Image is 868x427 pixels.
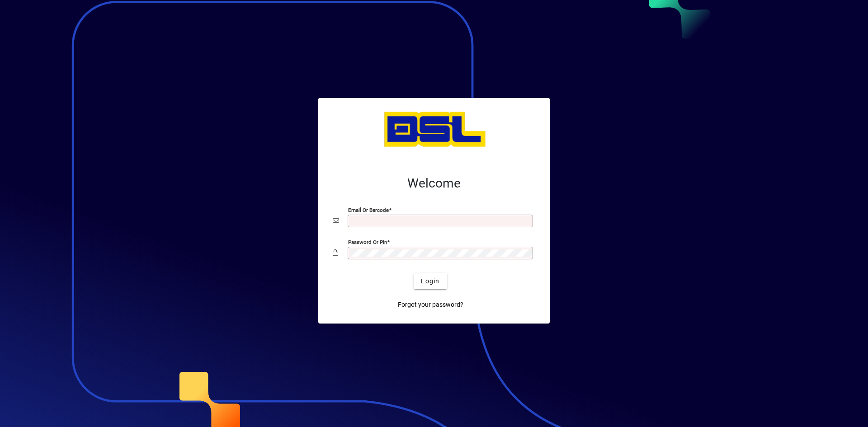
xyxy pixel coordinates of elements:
[414,273,447,289] button: Login
[348,239,387,245] mat-label: Password or Pin
[348,207,389,213] mat-label: Email or Barcode
[421,277,439,286] span: Login
[333,176,535,191] h2: Welcome
[394,296,467,313] a: Forgot your password?
[398,300,463,310] span: Forgot your password?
